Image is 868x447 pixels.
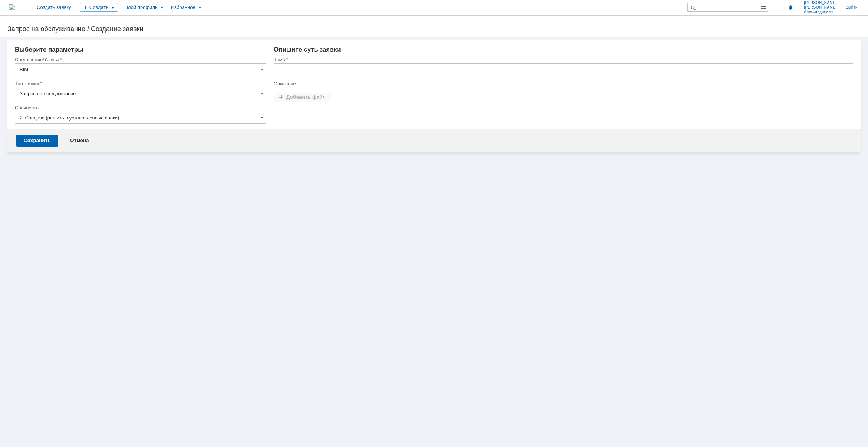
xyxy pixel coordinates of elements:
[15,57,265,62] div: Соглашение/Услуга
[274,57,852,62] div: Тема
[804,5,837,10] span: [PERSON_NAME]
[7,25,861,33] div: Запрос на обслуживание / Создание заявки
[80,3,118,12] div: Создать
[274,81,852,86] div: Описание
[274,46,341,53] span: Опишите суть заявки
[760,3,768,10] span: Расширенный поиск
[804,1,837,5] span: [PERSON_NAME]
[15,105,265,110] div: Срочность
[15,81,265,86] div: Тип заявки
[9,4,15,10] img: logo
[15,46,83,53] span: Выберите параметры
[9,4,15,10] a: Перейти на домашнюю страницу
[804,10,837,14] span: Александрович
